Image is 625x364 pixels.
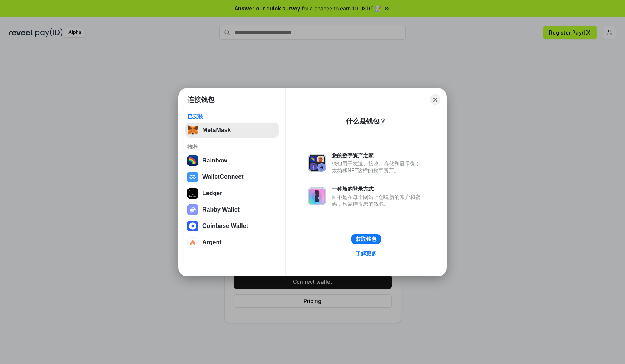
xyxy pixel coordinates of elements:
[185,235,279,250] button: Argent
[202,206,240,213] div: Rabby Wallet
[187,221,198,231] img: svg+xml,%3Csvg%20width%3D%2228%22%20height%3D%2228%22%20viewBox%3D%220%200%2028%2028%22%20fill%3D...
[187,172,198,182] img: svg+xml,%3Csvg%20width%3D%2228%22%20height%3D%2228%22%20viewBox%3D%220%200%2028%2028%22%20fill%3D...
[187,125,198,135] img: svg+xml,%3Csvg%20fill%3D%22none%22%20height%3D%2233%22%20viewBox%3D%220%200%2035%2033%22%20width%...
[308,154,326,172] img: svg+xml,%3Csvg%20xmlns%3D%22http%3A%2F%2Fwww.w3.org%2F2000%2Fsvg%22%20fill%3D%22none%22%20viewBox...
[202,239,222,246] div: Argent
[351,234,381,244] button: 获取钱包
[187,204,198,215] img: svg+xml,%3Csvg%20xmlns%3D%22http%3A%2F%2Fwww.w3.org%2F2000%2Fsvg%22%20fill%3D%22none%22%20viewBox...
[202,157,227,164] div: Rainbow
[187,95,214,104] h1: 连接钱包
[187,113,276,120] div: 已安装
[202,174,244,180] div: WalletConnect
[332,152,424,159] div: 您的数字资产之家
[332,186,424,192] div: 一种新的登录方式
[202,223,248,229] div: Coinbase Wallet
[332,194,424,207] div: 而不是在每个网站上创建新的账户和密码，只需连接您的钱包。
[187,237,198,248] img: svg+xml,%3Csvg%20width%3D%2228%22%20height%3D%2228%22%20viewBox%3D%220%200%2028%2028%22%20fill%3D...
[185,202,279,217] button: Rabby Wallet
[351,249,381,258] a: 了解更多
[202,127,231,133] div: MetaMask
[202,190,222,197] div: Ledger
[185,186,279,201] button: Ledger
[356,250,376,257] div: 了解更多
[185,170,279,184] button: WalletConnect
[332,160,424,174] div: 钱包用于发送、接收、存储和显示像以太坊和NFT这样的数字资产。
[308,187,326,205] img: svg+xml,%3Csvg%20xmlns%3D%22http%3A%2F%2Fwww.w3.org%2F2000%2Fsvg%22%20fill%3D%22none%22%20viewBox...
[346,117,386,126] div: 什么是钱包？
[185,219,279,233] button: Coinbase Wallet
[430,94,440,105] button: Close
[356,236,376,242] div: 获取钱包
[185,153,279,168] button: Rainbow
[187,188,198,199] img: svg+xml,%3Csvg%20xmlns%3D%22http%3A%2F%2Fwww.w3.org%2F2000%2Fsvg%22%20width%3D%2228%22%20height%3...
[185,123,279,138] button: MetaMask
[187,144,276,150] div: 推荐
[187,155,198,166] img: svg+xml,%3Csvg%20width%3D%22120%22%20height%3D%22120%22%20viewBox%3D%220%200%20120%20120%22%20fil...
